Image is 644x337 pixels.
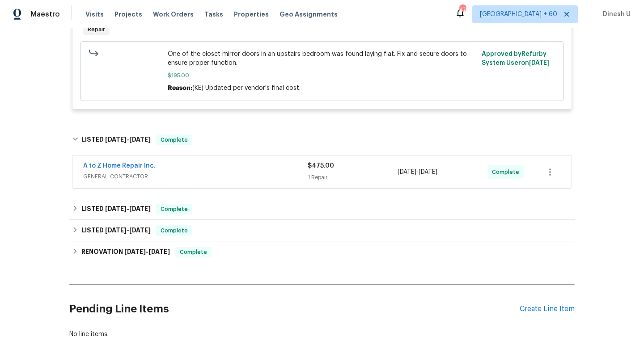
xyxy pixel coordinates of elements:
span: Properties [234,10,269,19]
h6: LISTED [81,225,151,236]
span: Geo Assignments [280,10,338,19]
div: LISTED [DATE]-[DATE]Complete [69,126,575,154]
span: Complete [176,248,211,257]
div: LISTED [DATE]-[DATE]Complete [69,220,575,241]
span: [GEOGRAPHIC_DATA] + 60 [480,10,557,19]
span: - [124,249,170,255]
span: $195.00 [168,71,477,80]
span: [DATE] [105,227,127,233]
span: Maestro [30,10,60,19]
span: - [105,206,151,212]
div: LISTED [DATE]-[DATE]Complete [69,198,575,220]
span: Reason: [168,85,192,91]
span: [DATE] [129,227,151,233]
h2: Pending Line Items [69,288,520,330]
span: Complete [492,168,523,177]
span: Projects [114,10,142,19]
span: GENERAL_CONTRACTOR [83,172,308,181]
span: [DATE] [148,249,170,255]
span: [DATE] [529,60,549,66]
span: [DATE] [124,249,146,255]
span: Complete [157,135,191,144]
h6: LISTED [81,204,151,215]
span: One of the closet mirror doors in an upstairs bedroom was found laying flat. Fix and secure doors... [168,50,477,67]
div: 1 Repair [308,173,398,182]
span: Work Orders [153,10,194,19]
span: [DATE] [398,169,416,175]
span: [DATE] [419,169,437,175]
span: [DATE] [105,136,127,143]
span: $475.00 [308,163,334,169]
span: - [105,227,151,233]
span: - [398,168,437,177]
span: Complete [157,226,191,235]
span: [DATE] [129,206,151,212]
span: [DATE] [129,136,151,143]
span: Complete [157,205,191,214]
span: (KE) Updated per vendor's final cost. [192,85,301,91]
span: Visits [85,10,104,19]
span: Dinesh U [599,10,631,19]
h6: LISTED [81,135,151,145]
span: Tasks [204,11,223,17]
div: Create Line Item [520,305,575,313]
span: Approved by Refurby System User on [482,51,549,66]
a: A to Z Home Repair Inc. [83,163,156,169]
div: 472 [459,5,466,14]
h6: RENOVATION [81,247,170,257]
span: [DATE] [105,206,127,212]
div: RENOVATION [DATE]-[DATE]Complete [69,241,575,263]
span: Repair [84,25,109,34]
span: - [105,136,151,143]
